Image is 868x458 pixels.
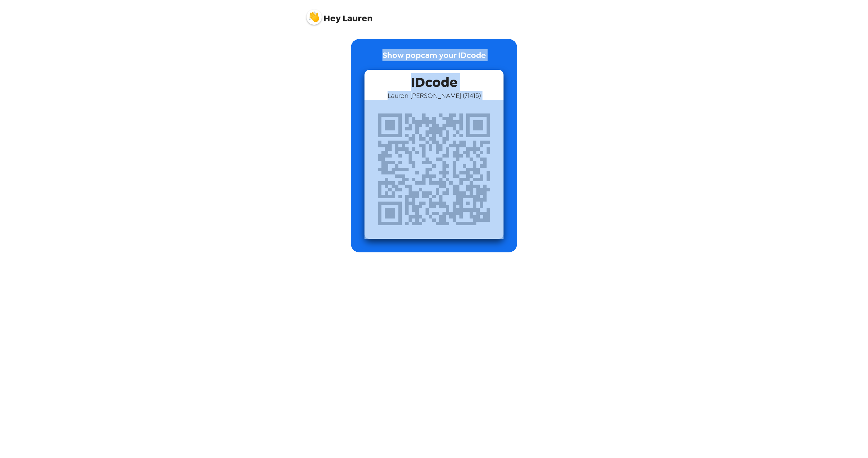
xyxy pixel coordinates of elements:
[307,6,373,23] span: Lauren
[388,91,481,100] span: Lauren [PERSON_NAME] ( 71415 )
[364,100,504,239] img: qr code
[411,70,457,91] span: IDcode
[382,49,486,70] p: Show popcam your IDcode
[323,12,340,24] span: Hey
[307,9,322,25] img: profile pic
